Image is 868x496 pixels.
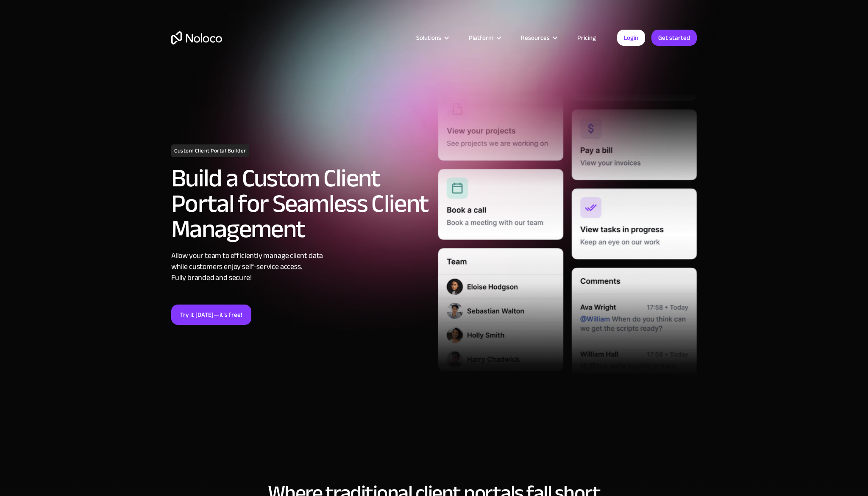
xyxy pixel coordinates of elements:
a: Pricing [567,32,606,43]
a: home [171,31,222,44]
div: Resources [521,32,550,43]
a: Get started [651,30,697,46]
div: Platform [469,32,493,43]
h2: Build a Custom Client Portal for Seamless Client Management [171,166,430,242]
div: Platform [458,32,510,43]
a: Login [617,30,645,46]
div: Solutions [416,32,441,43]
h1: Custom Client Portal Builder [171,144,249,157]
div: Allow your team to efficiently manage client data while customers enjoy self-service access. Full... [171,250,430,283]
div: Resources [510,32,567,43]
a: Try it [DATE]—it’s free! [171,305,251,325]
div: Solutions [406,32,458,43]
